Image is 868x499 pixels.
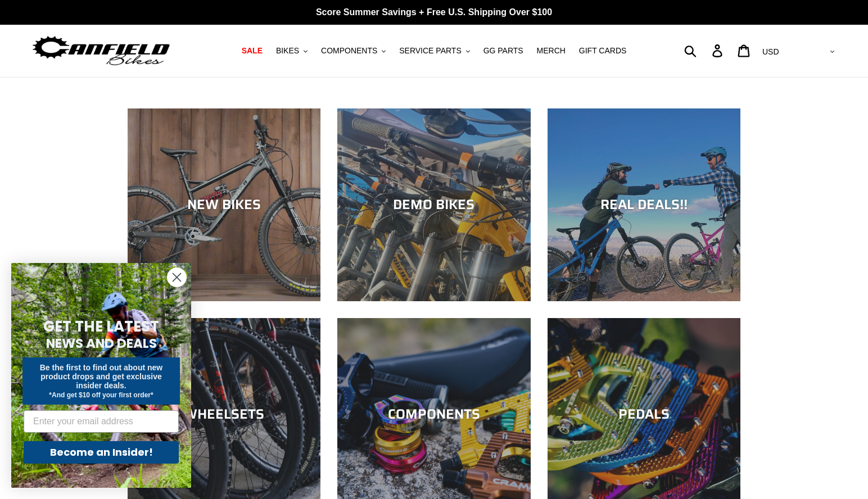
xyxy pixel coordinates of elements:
a: GIFT CARDS [573,43,632,58]
div: COMPONENTS [337,406,530,423]
div: NEW BIKES [128,197,320,213]
span: BIKES [276,46,299,56]
span: SALE [242,46,263,56]
a: GG PARTS [478,43,529,58]
span: SERVICE PARTS [399,46,461,56]
span: GG PARTS [483,46,523,56]
a: SALE [236,43,268,58]
button: BIKES [270,43,313,58]
span: GIFT CARDS [579,46,627,56]
a: REAL DEALS!! [548,108,740,301]
div: REAL DEALS!! [548,197,740,213]
span: MERCH [537,46,566,56]
button: Become an Insider! [24,441,179,464]
button: Close dialog [167,267,187,287]
div: WHEELSETS [128,406,320,423]
div: DEMO BIKES [337,197,530,213]
span: GET THE LATEST [43,316,159,337]
a: DEMO BIKES [337,108,530,301]
input: Search [690,38,719,63]
span: Be the first to find out about new product drops and get exclusive insider deals. [40,363,163,390]
div: PEDALS [548,406,740,423]
button: COMPONENTS [315,43,391,58]
a: NEW BIKES [128,108,320,301]
span: NEWS AND DEALS [46,334,157,352]
input: Enter your email address [24,410,179,433]
span: *And get $10 off your first order* [49,391,153,399]
button: SERVICE PARTS [394,43,475,58]
span: COMPONENTS [321,46,377,56]
img: Canfield Bikes [31,33,171,69]
a: MERCH [531,43,571,58]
